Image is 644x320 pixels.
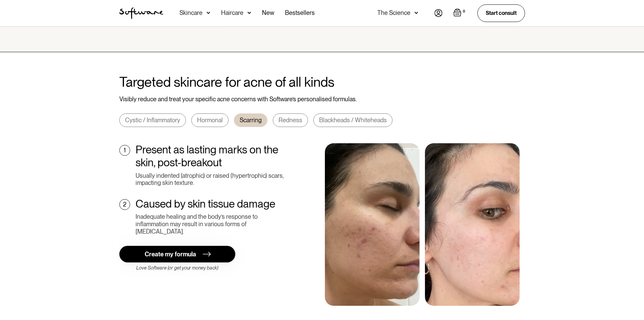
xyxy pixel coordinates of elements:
[119,7,163,19] a: home
[325,143,420,306] img: Visibly reduce and treat your specific acne concerns with Software’s personalised formulas.
[319,116,387,124] div: Blackheads / Whiteheads
[119,246,235,262] a: Create my formula
[247,9,251,16] img: arrow down
[119,74,525,90] h2: Targeted skincare for acne of all kinds
[119,95,525,103] div: Visibly reduce and treat your specific acne concerns with Software’s personalised formulas.
[279,116,302,124] div: Redness
[123,201,126,208] div: 2
[461,8,467,15] div: 0
[136,197,275,210] div: Caused by skin tissue damage
[425,143,520,306] img: Visibly reduce and treat your specific acne concerns with Software’s personalised formulas.
[136,213,285,235] div: Inadequate healing and the body’s response to inflammation may result in various forms of [MEDICA...
[119,7,163,19] img: Software Logo
[207,9,210,16] img: arrow down
[124,147,126,154] div: 1
[477,4,525,22] a: Start consult
[119,265,235,271] div: Love Software (or get your money back)
[453,8,467,18] a: Open empty cart
[221,9,243,16] div: Haircare
[125,116,180,124] div: Cystic / Inflammatory
[240,116,262,124] div: Scarring
[197,116,223,124] div: Hormonal
[136,143,285,169] div: Present as lasting marks on the skin, post-breakout
[145,251,196,258] div: Create my formula
[414,9,418,16] img: arrow down
[136,172,285,187] div: Usually indented (atrophic) or raised (hypertrophic) scars, impacting skin texture.
[377,9,410,16] div: The Science
[180,9,202,16] div: Skincare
